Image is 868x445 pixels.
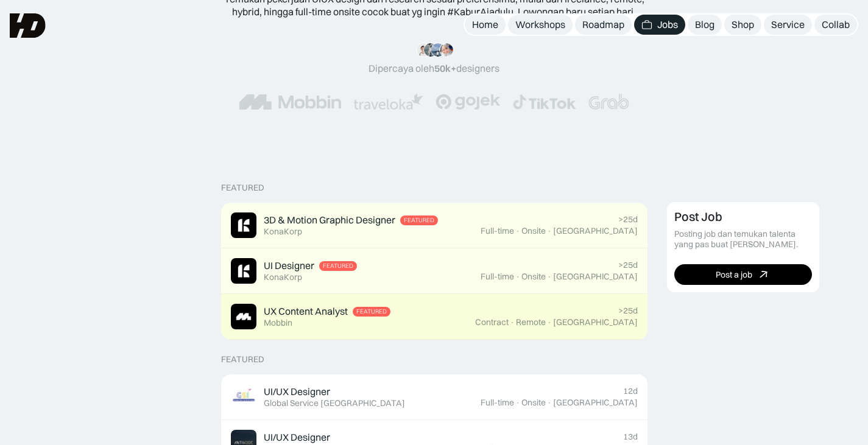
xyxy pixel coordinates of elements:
[264,318,292,328] div: Mobbin
[264,272,302,282] div: KonaKorp
[516,317,546,328] div: Remote
[674,264,812,285] a: Post a job
[264,214,395,226] div: 3D & Motion Graphic Designer
[814,15,857,35] a: Collab
[472,18,498,31] div: Home
[553,226,638,236] div: [GEOGRAPHIC_DATA]
[231,384,256,410] img: Job Image
[510,317,515,328] div: ·
[481,272,514,282] div: Full-time
[521,398,546,408] div: Onsite
[221,248,647,294] a: Job ImageUI DesignerFeaturedKonaKorp>25dFull-time·Onsite·[GEOGRAPHIC_DATA]
[515,226,520,236] div: ·
[716,270,752,280] div: Post a job
[323,262,353,270] div: Featured
[547,398,552,408] div: ·
[764,15,812,35] a: Service
[618,214,638,225] div: >25d
[221,354,264,365] div: Featured
[553,272,638,282] div: [GEOGRAPHIC_DATA]
[475,317,509,328] div: Contract
[547,272,552,282] div: ·
[553,398,638,408] div: [GEOGRAPHIC_DATA]
[515,398,520,408] div: ·
[264,431,330,444] div: UI/UX Designer
[264,305,348,318] div: UX Content Analyst
[618,306,638,316] div: >25d
[481,398,514,408] div: Full-time
[575,15,632,35] a: Roadmap
[221,183,264,193] div: Featured
[515,272,520,282] div: ·
[623,386,638,396] div: 12d
[553,317,638,328] div: [GEOGRAPHIC_DATA]
[434,62,456,74] span: 50k+
[695,18,715,31] div: Blog
[508,15,573,35] a: Workshops
[264,226,302,237] div: KonaKorp
[264,259,314,272] div: UI Designer
[674,209,722,224] div: Post Job
[771,18,805,31] div: Service
[521,226,546,236] div: Onsite
[732,18,754,31] div: Shop
[231,258,256,284] img: Job Image
[521,272,546,282] div: Onsite
[547,317,552,328] div: ·
[674,229,812,250] div: Posting job dan temukan talenta yang pas buat [PERSON_NAME].
[634,15,685,35] a: Jobs
[221,374,647,420] a: Job ImageUI/UX DesignerGlobal Service [GEOGRAPHIC_DATA]12dFull-time·Onsite·[GEOGRAPHIC_DATA]
[547,226,552,236] div: ·
[481,226,514,236] div: Full-time
[356,308,387,315] div: Featured
[515,18,565,31] div: Workshops
[623,432,638,442] div: 13d
[688,15,722,35] a: Blog
[231,212,256,238] img: Job Image
[657,18,678,31] div: Jobs
[618,260,638,270] div: >25d
[369,62,499,75] div: Dipercaya oleh designers
[822,18,850,31] div: Collab
[465,15,506,35] a: Home
[724,15,761,35] a: Shop
[264,385,330,398] div: UI/UX Designer
[264,398,405,408] div: Global Service [GEOGRAPHIC_DATA]
[404,217,434,224] div: Featured
[221,294,647,340] a: Job ImageUX Content AnalystFeaturedMobbin>25dContract·Remote·[GEOGRAPHIC_DATA]
[582,18,624,31] div: Roadmap
[221,203,647,248] a: Job Image3D & Motion Graphic DesignerFeaturedKonaKorp>25dFull-time·Onsite·[GEOGRAPHIC_DATA]
[231,304,256,329] img: Job Image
